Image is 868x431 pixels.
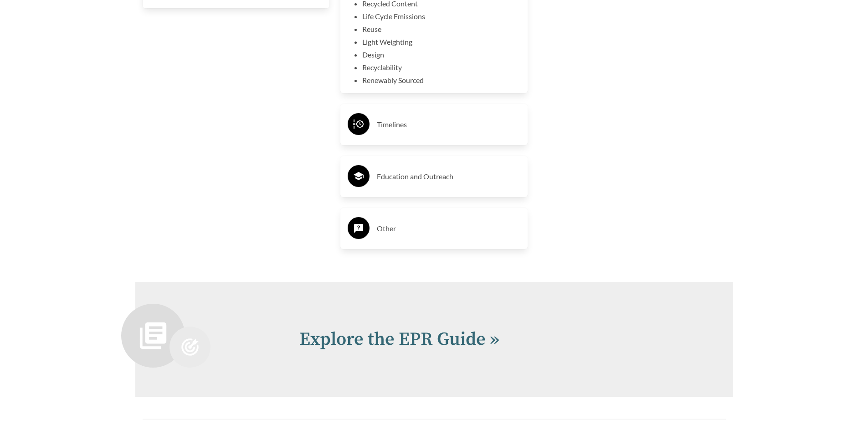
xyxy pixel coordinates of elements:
[377,169,520,184] h3: Education and Outreach
[362,36,520,47] li: Light Weighting
[377,117,520,132] h3: Timelines
[362,49,520,60] li: Design
[377,221,520,236] h3: Other
[362,24,520,35] li: Reuse
[362,11,520,22] li: Life Cycle Emissions
[299,328,499,351] a: Explore the EPR Guide »
[362,75,520,86] li: Renewably Sourced
[362,62,520,73] li: Recyclability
